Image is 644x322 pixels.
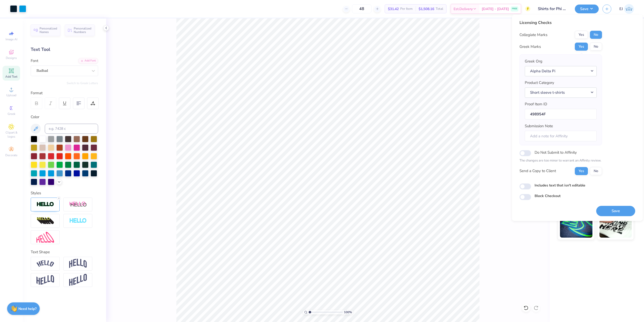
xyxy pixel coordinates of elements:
[519,168,556,174] div: Send a Copy to Client
[535,149,577,156] label: Do Not Submit to Affinity
[436,6,443,12] span: Total
[575,31,588,39] button: Yes
[519,158,602,163] p: The changes are too minor to warrant an Affinity review.
[344,310,352,314] span: 100 %
[619,4,634,14] a: EJ
[525,66,597,76] button: Alpha Delta Pi
[39,27,57,34] span: Personalized Names
[74,27,92,34] span: Personalized Numbers
[525,58,542,64] label: Greek Org
[575,43,588,51] button: Yes
[519,32,547,38] div: Collegiate Marks
[535,183,585,188] label: Includes text that isn't editable
[78,58,98,64] div: Add Font
[67,81,98,85] button: Switch to Greek Letters
[36,260,54,267] img: Arc
[31,58,38,64] label: Font
[18,306,36,311] strong: Need help?
[69,201,87,208] img: Shadow
[69,259,87,268] img: Arch
[590,31,602,39] button: No
[535,193,560,199] label: Block Checkout
[388,6,399,12] span: $31.42
[590,43,602,51] button: No
[482,6,509,12] span: [DATE] - [DATE]
[31,90,99,96] div: Format
[590,167,602,175] button: No
[69,218,87,224] img: Negative Space
[31,114,98,120] div: Color
[560,212,592,238] img: Glow in the Dark Ink
[31,249,98,255] div: Text Shape
[419,6,434,12] span: $1,508.16
[519,20,602,26] div: Licensing Checks
[599,212,632,238] img: Water based Ink
[8,112,15,116] span: Greek
[624,4,634,14] img: Edgardo Jr
[36,275,54,285] img: Flag
[525,131,597,142] input: Add a note for Affinity
[352,4,372,13] input: – –
[575,167,588,175] button: Yes
[5,75,17,79] span: Add Text
[5,153,17,157] span: Decorate
[36,217,54,225] img: 3d Illusion
[36,202,54,207] img: Stroke
[519,44,541,50] div: Greek Marks
[31,46,98,53] div: Text Tool
[534,4,571,14] input: Untitled Design
[400,6,413,12] span: Per Item
[6,56,17,60] span: Designs
[31,190,98,196] div: Styles
[36,232,54,243] img: Free Distort
[6,93,16,97] span: Upload
[3,131,20,139] span: Clipart & logos
[525,87,597,98] button: Short sleeve t-shirts
[525,123,553,129] label: Submission Note
[525,101,547,107] label: Proof Item ID
[596,206,635,216] button: Save
[69,274,87,286] img: Rise
[6,37,17,41] span: Image AI
[575,5,599,13] button: Save
[454,6,473,12] span: Est. Delivery
[619,6,623,12] span: EJ
[45,124,98,134] input: e.g. 7428 c
[512,7,517,11] span: FREE
[525,80,554,86] label: Product Category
